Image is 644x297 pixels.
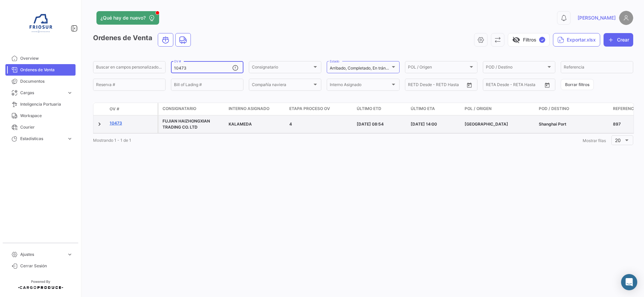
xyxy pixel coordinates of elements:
[229,106,269,112] span: Interno Asignado
[24,8,57,42] img: 6ea6c92c-e42a-4aa8-800a-31a9cab4b7b0.jpg
[158,33,173,46] button: Ocean
[20,136,64,142] span: Estadísticas
[93,33,193,47] h3: Ordenes de Venta
[226,103,287,115] datatable-header-cell: Interno Asignado
[539,106,569,112] span: POD / Destino
[289,122,292,127] span: 4
[107,103,157,115] datatable-header-cell: OV #
[67,90,73,96] span: expand_more
[252,83,312,88] span: Compañía naviera
[330,65,448,71] mat-select-trigger: Arribado, Completado, En tránsito, Carga de Detalles Pendiente
[553,33,600,47] button: Exportar.xlsx
[508,33,550,47] button: visibility_offFiltros✓
[621,274,637,290] div: Abrir Intercom Messenger
[465,121,533,127] div: [GEOGRAPHIC_DATA]
[110,106,119,112] span: OV #
[411,106,435,112] span: Último ETA
[5,76,76,87] a: Documentos
[561,79,594,90] button: Borrar filtros
[583,138,606,143] span: Mostrar filas
[408,83,420,88] input: Desde
[110,120,155,126] a: 10473
[512,36,520,44] span: visibility_off
[464,80,474,90] button: Open calendar
[5,99,76,110] a: Inteligencia Portuaria
[486,66,546,71] span: POD / Destino
[20,263,73,269] span: Cerrar Sesión
[67,251,73,258] span: expand_more
[5,53,76,64] a: Overview
[462,103,536,115] datatable-header-cell: POL / Origen
[619,11,633,25] img: placeholder-user.png
[5,110,76,122] a: Workspace
[578,15,616,21] span: [PERSON_NAME]
[613,106,642,112] span: Referencia #
[604,33,633,47] button: Crear
[67,136,73,142] span: expand_more
[408,66,468,71] span: POL / Origen
[486,83,498,88] input: Desde
[20,101,73,107] span: Inteligencia Portuaria
[539,121,608,127] div: Shanghai Port
[96,121,103,128] a: Expand/Collapse Row
[20,67,73,73] span: Ordenes de Venta
[20,113,73,119] span: Workspace
[287,103,354,115] datatable-header-cell: Etapa Proceso OV
[615,137,621,143] span: 20
[330,83,390,88] span: Interno Asignado
[5,64,76,76] a: Ordenes de Venta
[163,106,196,112] span: Consignatario
[357,106,381,112] span: Último ETD
[411,122,437,127] span: [DATE] 14:00
[20,251,64,258] span: Ajustes
[20,55,73,61] span: Overview
[20,124,73,130] span: Courier
[93,138,131,143] span: Mostrando 1 - 1 de 1
[5,122,76,133] a: Courier
[158,103,226,115] datatable-header-cell: Consignatario
[252,66,312,71] span: Consignatario
[289,106,330,112] span: Etapa Proceso OV
[613,122,621,127] span: 897
[408,103,462,115] datatable-header-cell: Último ETA
[536,103,610,115] datatable-header-cell: POD / Destino
[229,122,252,127] span: KALAMEDA
[503,83,530,88] input: Hasta
[539,37,545,43] span: ✓
[425,83,452,88] input: Hasta
[20,78,73,84] span: Documentos
[357,122,384,127] span: [DATE] 08:54
[96,11,159,25] button: ¿Qué hay de nuevo?
[20,90,64,96] span: Cargas
[163,118,210,130] span: FUJIAN HAIZHONGXIAN TRADING CO. LTD
[465,106,492,112] span: POL / Origen
[100,15,146,21] span: ¿Qué hay de nuevo?
[542,80,552,90] button: Open calendar
[176,33,191,46] button: Land
[354,103,408,115] datatable-header-cell: Último ETD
